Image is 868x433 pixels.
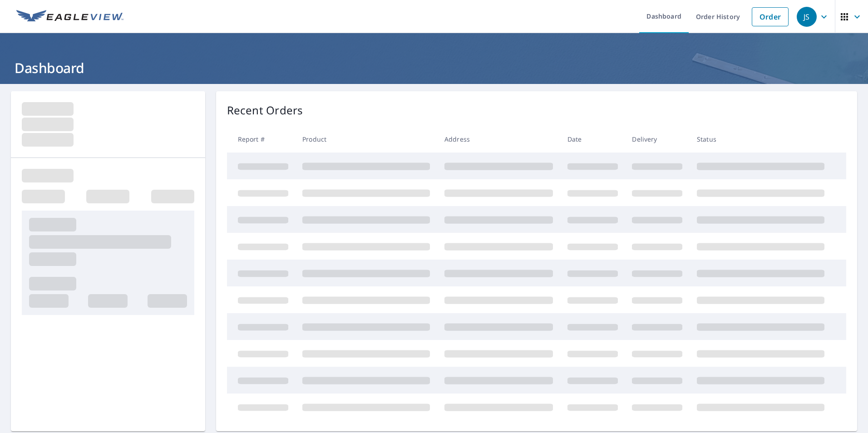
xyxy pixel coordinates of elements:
img: EV Logo [16,10,123,24]
th: Status [690,126,832,153]
p: Recent Orders [227,102,303,118]
th: Product [295,126,437,153]
th: Delivery [625,126,690,153]
th: Date [560,126,625,153]
h1: Dashboard [11,59,857,77]
th: Report # [227,126,296,153]
div: JS [797,7,817,27]
a: Order [752,7,789,26]
th: Address [437,126,560,153]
